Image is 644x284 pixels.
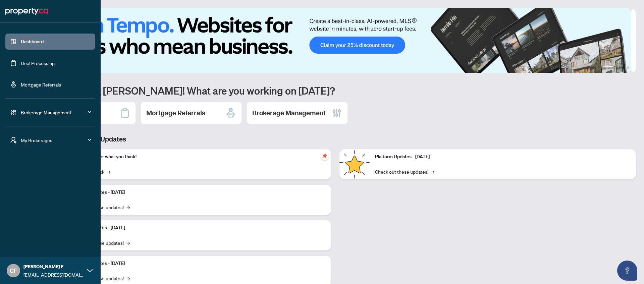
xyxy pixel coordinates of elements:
[21,60,55,66] a: Deal Processing
[5,6,48,17] img: logo
[70,189,326,196] p: Platform Updates - [DATE]
[35,84,636,97] h1: Welcome back [PERSON_NAME]! What are you working on [DATE]?
[375,153,631,161] p: Platform Updates - [DATE]
[375,168,434,175] a: Check out these updates!→
[70,260,326,267] p: Platform Updates - [DATE]
[431,168,434,175] span: →
[621,66,624,69] button: 3
[617,261,637,281] button: Open asap
[126,275,130,282] span: →
[21,81,61,88] a: Mortgage Referrals
[70,224,326,232] p: Platform Updates - [DATE]
[126,239,130,246] span: →
[252,108,326,118] h2: Brokerage Management
[23,263,84,270] span: [PERSON_NAME] F
[21,136,91,144] span: My Brokerages
[146,108,205,118] h2: Mortgage Referrals
[35,8,631,73] img: Slide 0
[627,66,629,69] button: 4
[23,271,84,278] span: [EMAIL_ADDRESS][DOMAIN_NAME]
[616,66,619,69] button: 2
[35,134,636,144] h3: Brokerage & Industry Updates
[10,266,17,275] span: CF
[339,149,370,179] img: Platform Updates - June 23, 2025
[107,168,110,175] span: →
[21,39,44,45] a: Dashboard
[602,66,613,69] button: 1
[10,137,17,144] span: user-switch
[321,152,329,160] span: pushpin
[21,109,91,116] span: Brokerage Management
[70,153,326,161] p: We want to hear what you think!
[126,204,130,211] span: →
